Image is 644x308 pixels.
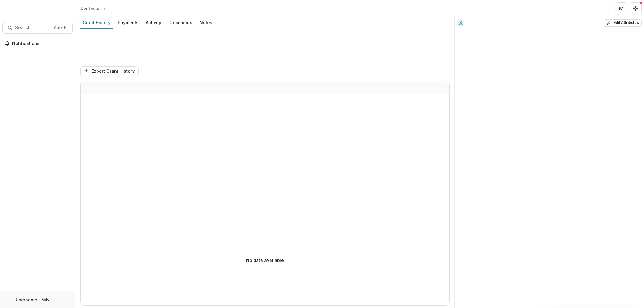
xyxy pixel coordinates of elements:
[16,297,37,303] p: Username
[197,17,215,29] a: Notes
[80,18,113,27] div: Grant History
[78,4,133,13] nav: breadcrumb
[166,18,195,27] div: Documents
[80,5,99,11] div: Contacts
[2,22,73,34] button: Search...
[615,2,627,14] button: Partners
[12,41,70,46] span: Notifications
[78,4,102,13] a: Contacts
[115,18,141,27] div: Payments
[80,17,113,29] a: Grant History
[80,66,139,76] button: Export Grant History
[2,39,73,48] button: Notifications
[64,296,72,303] button: More
[115,17,141,29] a: Payments
[15,25,50,30] span: Search...
[166,17,195,29] a: Documents
[630,2,642,14] button: Get Help
[143,18,164,27] div: Activity
[40,297,51,302] p: Role
[604,19,642,27] button: Edit Attributes
[53,24,68,31] div: Ctrl + K
[143,17,164,29] a: Activity
[246,257,284,263] p: No data available
[197,18,215,27] div: Notes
